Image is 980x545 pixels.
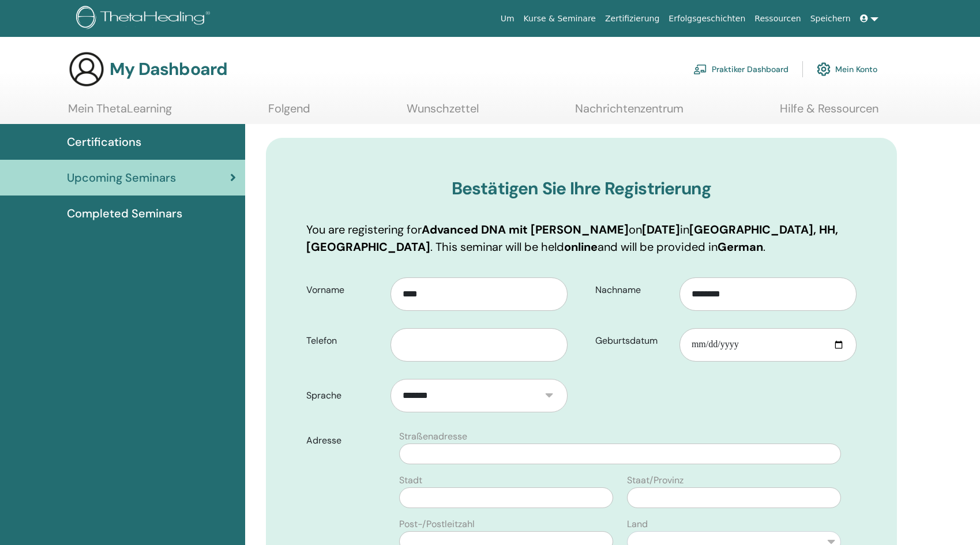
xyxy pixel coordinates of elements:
img: chalkboard-teacher.svg [693,64,707,74]
label: Land [627,517,648,531]
a: Folgend [268,102,310,124]
p: You are registering for on in . This seminar will be held and will be provided in . [306,221,857,255]
img: generic-user-icon.jpg [68,51,105,88]
label: Telefon [298,330,391,352]
h3: Bestätigen Sie Ihre Registrierung [306,178,857,199]
a: Speichern [806,8,855,29]
a: Nachrichtenzentrum [575,102,684,124]
span: Certifications [67,133,141,151]
a: Praktiker Dashboard [693,57,788,82]
a: Mein ThetaLearning [68,102,172,124]
b: [DATE] [642,222,680,237]
a: Um [496,8,519,29]
label: Nachname [587,279,679,301]
img: cog.svg [817,59,831,79]
img: logo.png [76,6,214,32]
b: Advanced DNA mit [PERSON_NAME] [422,222,629,237]
label: Straßenadresse [399,430,467,443]
label: Sprache [298,385,391,407]
label: Stadt [399,473,422,487]
a: Mein Konto [817,57,877,82]
a: Ressourcen [750,8,805,29]
a: Hilfe & Ressourcen [780,102,878,124]
b: online [564,239,598,254]
a: Kurse & Seminare [519,8,600,29]
label: Vorname [298,279,391,301]
span: Upcoming Seminars [67,169,176,186]
label: Post-/Postleitzahl [399,517,475,531]
span: Completed Seminars [67,205,182,222]
label: Staat/Provinz [627,473,684,487]
a: Wunschzettel [407,102,479,124]
h3: My Dashboard [110,59,227,80]
b: German [718,239,763,254]
label: Adresse [298,430,392,452]
label: Geburtsdatum [587,330,679,352]
a: Erfolgsgeschichten [664,8,750,29]
a: Zertifizierung [600,8,664,29]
